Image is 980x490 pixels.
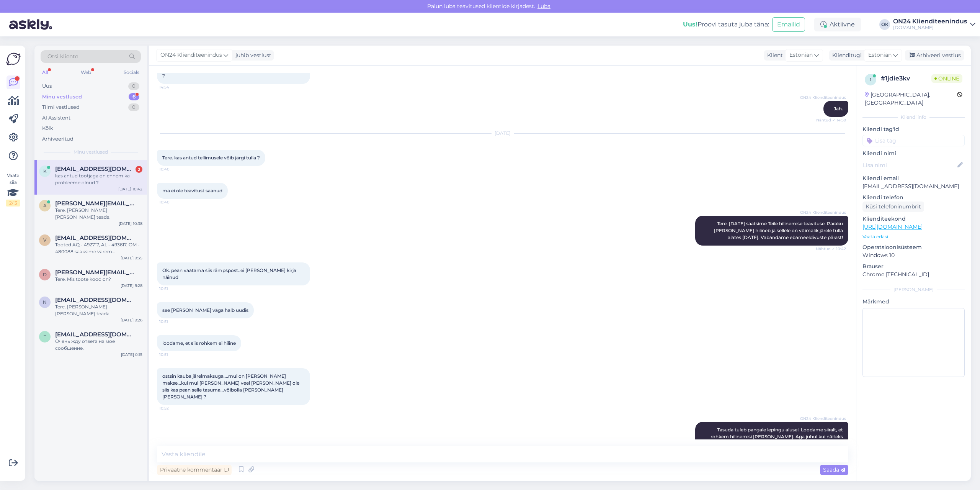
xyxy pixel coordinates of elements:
div: # 1jdie3kv [881,74,931,83]
span: Luba [535,3,553,10]
div: Web [79,67,93,77]
span: Minu vestlused [73,149,108,156]
a: ON24 Klienditeenindus[DOMAIN_NAME] [893,18,975,31]
span: ma ei ole teavitust saanud [162,188,222,193]
span: Online [931,74,962,83]
span: 10:40 [159,199,188,205]
p: Brauser [862,262,965,270]
div: Очень жду ответа на мое сообщение. [55,338,142,352]
span: a [43,203,47,208]
span: D [43,272,47,277]
div: Arhiveeri vestlus [905,50,964,61]
div: Tooted AQ - 492717, AL - 493617, OM - 480088 saaksime varem [PERSON_NAME]. Toote CD - 483551 tarn... [55,241,142,255]
div: [DATE] 0:15 [121,352,142,357]
div: [DATE] [157,130,848,137]
div: Tiimi vestlused [42,103,80,111]
div: Privaatne kommentaar [157,465,232,475]
span: V [43,237,46,243]
span: ON24 Klienditeenindus [160,51,222,59]
div: Tere. [PERSON_NAME] [PERSON_NAME] teada. [55,303,142,317]
div: [DATE] 9:26 [121,317,142,323]
span: Diana.jegorova9@gmail.com [55,269,135,276]
span: Estonian [868,51,892,59]
div: 0 [128,103,139,111]
div: Arhiveeritud [42,135,73,143]
p: Kliendi nimi [862,149,965,157]
span: 10:40 [159,166,188,172]
span: Jah. [834,106,843,111]
span: Vilba.kadri@gmail.com [55,234,135,241]
span: see [PERSON_NAME] väga halb uudis [162,307,248,313]
div: OK [879,19,890,30]
div: Kliendi info [862,114,965,121]
div: Klient [764,51,783,59]
div: ON24 Klienditeenindus [893,18,967,25]
span: 10:51 [159,286,188,292]
span: ON24 Klienditeenindus [800,416,846,421]
div: Minu vestlused [42,93,82,101]
span: 14:54 [159,84,188,90]
span: Nähtud ✓ 10:42 [816,246,846,252]
span: anna.kotovits@gmail.com [55,200,135,207]
span: kahest22@hotmail.com [55,166,135,172]
p: Kliendi tag'id [862,125,965,133]
span: ON24 Klienditeenindus [800,210,846,215]
div: Aktiivne [814,18,861,31]
div: Klienditugi [829,51,862,59]
span: 10:51 [159,352,188,357]
input: Lisa nimi [863,161,956,169]
div: Tere. Mis toote kood on? [55,276,142,283]
div: Proovi tasuta juba täna: [683,20,769,29]
div: [PERSON_NAME] [862,286,965,293]
div: Uus [42,82,52,90]
div: juhib vestlust [232,51,271,59]
span: ON24 Klienditeenindus [800,95,846,100]
span: k [43,168,47,174]
div: Kõik [42,125,53,132]
span: 1 [870,77,871,82]
div: 2 [136,166,142,173]
span: Tere. [DATE] saatsime Teile hilinemise teavituse. Paraku [PERSON_NAME] hilineb ja sellele on võim... [714,221,844,240]
span: n [43,299,47,305]
span: 10:51 [159,319,188,324]
span: trulling@mail.ru [55,331,135,338]
div: All [41,67,49,77]
p: Kliendi email [862,174,965,182]
div: Küsi telefoninumbrit [862,202,924,212]
div: Socials [122,67,141,77]
div: Vaata siia [6,172,20,206]
p: Märkmed [862,298,965,306]
span: Tere. kas antud tellimusele võib järgi tulla ? [162,155,260,161]
p: Chrome [TECHNICAL_ID] [862,270,965,279]
p: Klienditeekond [862,215,965,223]
span: Nähtud ✓ 14:59 [816,117,846,123]
input: Lisa tag [862,135,965,146]
div: [DATE] 9:28 [121,283,142,288]
div: kas antud tootjaga on ennem ka probleeme olnud ? [55,172,142,186]
button: Emailid [772,17,805,32]
b: Uus! [683,21,697,28]
span: loodame, et siis rohkem ei hiline [162,340,236,346]
p: Kliendi telefon [862,193,965,202]
span: Saada [823,466,845,473]
p: Operatsioonisüsteem [862,243,965,251]
span: nele.mandla@gmail.com [55,297,135,303]
span: Otsi kliente [47,52,78,61]
a: [URL][DOMAIN_NAME] [862,223,923,230]
div: 2 / 3 [6,200,20,206]
p: [EMAIL_ADDRESS][DOMAIN_NAME] [862,182,965,190]
span: t [44,334,46,339]
span: Estonian [789,51,813,59]
div: 6 [129,93,139,101]
p: Windows 10 [862,251,965,259]
div: [GEOGRAPHIC_DATA], [GEOGRAPHIC_DATA] [865,91,957,107]
div: [DATE] 9:35 [121,255,142,261]
span: Ok. pean vaatama siis rämpspost..ei [PERSON_NAME] kirja näinud [162,267,297,280]
p: Vaata edasi ... [862,233,965,240]
div: [DOMAIN_NAME] [893,25,967,31]
div: [DATE] 10:42 [118,186,142,192]
span: 10:52 [159,405,188,411]
div: 0 [128,82,139,90]
div: Tere. [PERSON_NAME] [PERSON_NAME] teada. [55,207,142,221]
span: ostsin kauba järelmaksuga....mul on [PERSON_NAME] makse...kui mul [PERSON_NAME] veel [PERSON_NAME... [162,373,301,400]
